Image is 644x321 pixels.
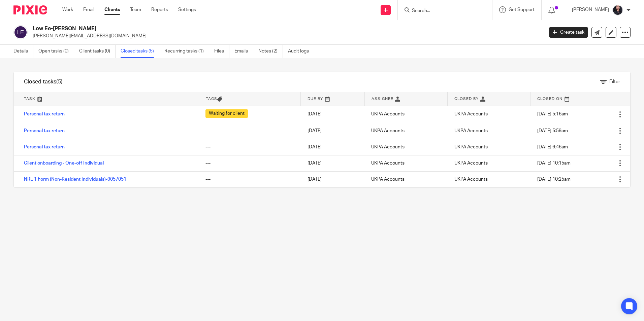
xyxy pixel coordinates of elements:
td: UKPA Accounts [364,106,447,123]
a: Create task [549,27,588,38]
span: [DATE] 6:46am [537,145,568,149]
span: UKPA Accounts [454,129,488,133]
a: Details [13,45,33,58]
span: [DATE] 5:59am [537,129,568,133]
td: UKPA Accounts [364,155,447,171]
span: UKPA Accounts [454,112,488,116]
a: Emails [234,45,253,58]
img: svg%3E [13,25,28,39]
input: Search [411,8,472,14]
span: UKPA Accounts [454,177,488,182]
span: Get Support [509,7,535,12]
td: [DATE] [301,139,365,155]
a: Work [62,6,73,13]
a: Files [214,45,229,58]
td: UKPA Accounts [364,139,447,155]
img: MicrosoftTeams-image.jfif [612,5,623,15]
a: Notes (2) [258,45,283,58]
p: [PERSON_NAME] [572,6,609,13]
td: UKPA Accounts [364,171,447,187]
a: Recurring tasks (1) [164,45,209,58]
a: Personal tax return [24,112,65,116]
span: UKPA Accounts [454,145,488,149]
td: [DATE] [301,106,365,123]
a: NRL 1 Form (Non-Resident Individuals)-9057051 [24,177,126,182]
a: Open tasks (0) [38,45,74,58]
span: (5) [56,79,63,84]
td: [DATE] [301,171,365,187]
p: [PERSON_NAME][EMAIL_ADDRESS][DOMAIN_NAME] [33,33,539,39]
a: Settings [178,6,196,13]
h2: Low Ee-[PERSON_NAME] [33,25,438,32]
span: [DATE] 10:25am [537,177,571,182]
span: [DATE] 10:15am [537,161,571,166]
div: --- [205,144,294,150]
td: [DATE] [301,123,365,139]
a: Closed tasks (5) [121,45,159,58]
div: --- [205,160,294,167]
span: UKPA Accounts [454,161,488,166]
td: [DATE] [301,155,365,171]
span: Waiting for client [205,109,248,118]
div: --- [205,128,294,134]
div: --- [205,176,294,183]
a: Email [83,6,94,13]
h1: Closed tasks [24,78,63,85]
td: UKPA Accounts [364,123,447,139]
a: Reports [151,6,168,13]
a: Personal tax return [24,145,65,149]
th: Tags [199,92,301,106]
img: Pixie [13,5,47,14]
a: Team [130,6,141,13]
a: Audit logs [288,45,314,58]
a: Client tasks (0) [79,45,116,58]
span: Filter [609,79,620,84]
a: Clients [104,6,120,13]
a: Personal tax return [24,129,65,133]
a: Client onboarding - One-off Individual [24,161,104,166]
span: [DATE] 5:16am [537,112,568,116]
